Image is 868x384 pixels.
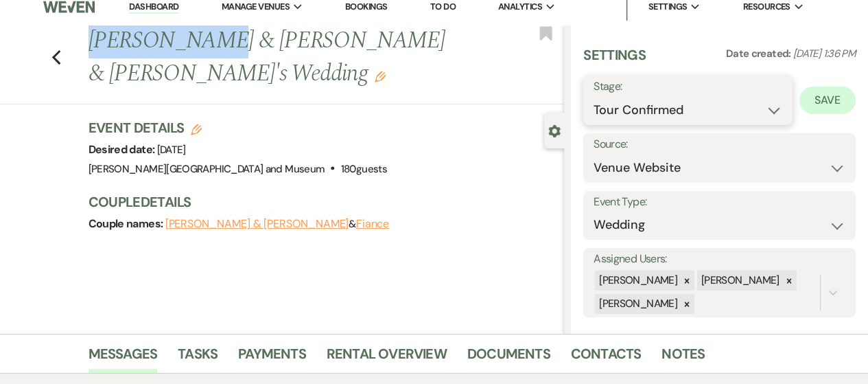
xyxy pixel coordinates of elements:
[697,271,782,291] div: [PERSON_NAME]
[238,343,306,373] a: Payments
[89,162,325,176] span: [PERSON_NAME][GEOGRAPHIC_DATA] and Museum
[594,249,845,269] label: Assigned Users:
[594,135,845,155] label: Source:
[594,192,845,212] label: Event Type:
[89,25,464,90] h1: [PERSON_NAME] & [PERSON_NAME] & [PERSON_NAME]'s Wedding
[178,343,218,373] a: Tasks
[356,218,390,229] button: Fiance
[89,343,158,373] a: Messages
[583,45,646,76] h3: Settings
[89,142,157,157] span: Desired date:
[327,343,447,373] a: Rental Overview
[548,124,561,137] button: Close lead details
[726,47,793,60] span: Date created:
[165,217,390,231] span: &
[165,218,349,229] button: [PERSON_NAME] & [PERSON_NAME]
[793,47,856,60] span: [DATE] 1:36 PM
[341,162,387,176] span: 180 guests
[571,343,642,373] a: Contacts
[661,343,705,373] a: Notes
[129,1,178,14] a: Dashboard
[157,143,186,157] span: [DATE]
[345,1,388,12] a: Bookings
[89,192,551,212] h3: Couple Details
[595,294,679,314] div: [PERSON_NAME]
[467,343,550,373] a: Documents
[799,87,856,114] button: Save
[375,70,386,82] button: Edit
[89,216,165,231] span: Couple names:
[89,118,387,137] h3: Event Details
[594,77,782,97] label: Stage:
[430,1,456,12] a: To Do
[595,271,679,291] div: [PERSON_NAME]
